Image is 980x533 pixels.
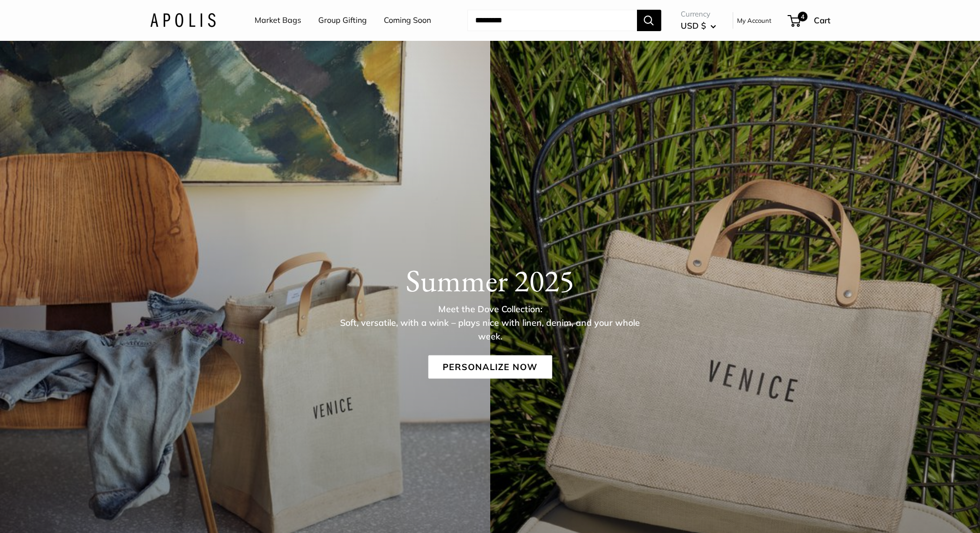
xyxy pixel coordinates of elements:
a: Coming Soon [384,13,431,28]
button: USD $ [681,18,716,34]
a: Market Bags [255,13,301,28]
span: Cart [814,15,830,25]
input: Search... [467,10,637,31]
span: USD $ [681,20,706,31]
a: My Account [737,15,772,26]
img: Apolis [150,13,216,27]
button: Search [637,10,661,31]
a: Personalize Now [428,355,552,379]
span: 4 [797,12,807,21]
h1: Summer 2025 [150,262,830,299]
a: Group Gifting [318,13,367,28]
span: Currency [681,7,716,21]
p: Meet the Dove Collection: Soft, versatile, with a wink – plays nice with linen, denim, and your w... [332,302,648,343]
a: 4 Cart [789,13,830,28]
